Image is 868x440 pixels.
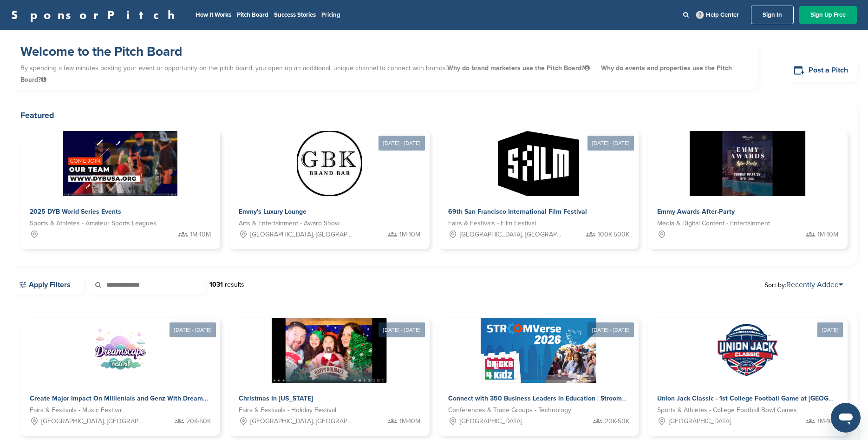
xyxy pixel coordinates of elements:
span: 1M-10M [399,230,420,240]
span: [GEOGRAPHIC_DATA], [GEOGRAPHIC_DATA] [460,230,566,240]
span: 1M-10M [399,416,420,427]
span: Christmas In [US_STATE] [239,394,313,402]
a: Help Center [694,9,741,20]
span: 20K-50K [186,416,211,427]
a: [DATE] Sponsorpitch & Union Jack Classic - 1st College Football Game at [GEOGRAPHIC_DATA] Sports ... [648,303,848,436]
span: Fairs & Festivals - Holiday Festival [239,405,336,415]
div: [DATE] - [DATE] [587,136,634,151]
a: Success Stories [274,11,316,19]
img: Sponsorpitch & [715,318,780,383]
span: results [225,281,244,289]
a: Sign In [751,6,794,24]
span: 1M-10M [190,230,211,240]
span: [GEOGRAPHIC_DATA] [460,416,522,427]
span: Fairs & Festivals - Music Festival [30,405,123,415]
span: 1M-10M [817,230,838,240]
div: [DATE] - [DATE] [170,322,216,337]
a: Sponsorpitch & 2025 DYB World Series Events Sports & Athletes - Amateur Sports Leagues 1M-10M [20,131,220,249]
a: [DATE] - [DATE] Sponsorpitch & 69th San Francisco International Film Festival Fairs & Festivals -... [439,116,639,249]
a: Apply Filters [11,275,84,295]
div: [DATE] - [DATE] [379,136,425,151]
span: Media & Digital Content - Entertainment [657,218,770,229]
img: Sponsorpitch & [481,318,596,383]
div: [DATE] [817,322,843,337]
img: Sponsorpitch & [498,131,579,196]
span: 100K-500K [598,230,629,240]
strong: 1031 [209,281,223,289]
span: 1M-10M [817,416,838,427]
span: [GEOGRAPHIC_DATA], [GEOGRAPHIC_DATA] [250,416,357,427]
div: [DATE] - [DATE] [587,322,634,337]
span: [GEOGRAPHIC_DATA], [GEOGRAPHIC_DATA] [250,230,357,240]
a: SponsorPitch [11,9,181,21]
a: [DATE] - [DATE] Sponsorpitch & Create Major Impact On Millienials and Genz With Dreamscape Music ... [20,303,220,436]
a: [DATE] - [DATE] Sponsorpitch & Emmy's Luxury Lounge Arts & Entertainment - Award Show [GEOGRAPHIC... [229,116,429,249]
span: Fairs & Festivals - Film Festival [448,218,536,229]
a: Pitch Board [237,11,268,19]
span: Sort by: [764,281,843,289]
span: Connect with 350 Business Leaders in Education | StroomVerse 2026 [448,394,656,402]
span: Emmy Awards After-Party [657,208,735,216]
a: Pricing [321,11,340,19]
img: Sponsorpitch & [297,131,362,196]
span: [GEOGRAPHIC_DATA] [669,416,731,427]
h1: Welcome to the Pitch Board [20,43,749,60]
a: Sign Up Free [799,6,857,24]
span: Create Major Impact On Millienials and Genz With Dreamscape Music Festival [30,394,266,402]
a: Post a Pitch [786,59,857,82]
span: 69th San Francisco International Film Festival [448,208,587,216]
img: Sponsorpitch & [272,318,388,383]
img: Sponsorpitch & [63,131,178,196]
span: Conferences & Trade Groups - Technology [448,405,571,415]
span: Emmy's Luxury Lounge [239,208,307,216]
span: 2025 DYB World Series Events [30,208,121,216]
span: Why do brand marketers use the Pitch Board? [447,64,592,72]
img: Sponsorpitch & [690,131,805,196]
a: [DATE] - [DATE] Sponsorpitch & Christmas In [US_STATE] Fairs & Festivals - Holiday Festival [GEOG... [229,303,429,436]
h2: Featured [20,109,848,122]
img: Sponsorpitch & [88,318,153,383]
a: How It Works [196,11,231,19]
span: Sports & Athletes - College Football Bowl Games [657,405,797,415]
span: 20K-50K [605,416,629,427]
span: Sports & Athletes - Amateur Sports Leagues [30,218,157,229]
span: [GEOGRAPHIC_DATA], [GEOGRAPHIC_DATA] [41,416,148,427]
iframe: Button to launch messaging window [831,403,861,433]
a: [DATE] - [DATE] Sponsorpitch & Connect with 350 Business Leaders in Education | StroomVerse 2026 ... [439,303,639,436]
p: By spending a few minutes posting your event or opportunity on the pitch board, you open up an ad... [20,60,749,88]
a: Recently Added [786,280,843,289]
a: Sponsorpitch & Emmy Awards After-Party Media & Digital Content - Entertainment 1M-10M [648,131,848,249]
span: Arts & Entertainment - Award Show [239,218,339,229]
div: [DATE] - [DATE] [379,322,425,337]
